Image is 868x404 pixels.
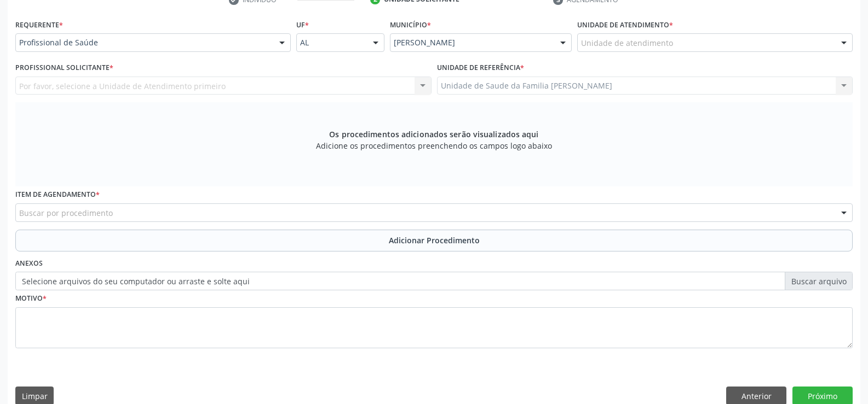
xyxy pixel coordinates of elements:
label: Unidade de referência [437,60,524,77]
span: Profissional de Saúde [19,37,268,48]
span: [PERSON_NAME] [394,37,549,48]
label: Item de agendamento [15,186,100,203]
label: Requerente [15,16,63,33]
span: Buscar por procedimento [19,207,113,219]
span: Adicionar Procedimento [389,235,480,246]
label: UF [296,16,309,33]
label: Unidade de atendimento [577,16,673,33]
span: Unidade de atendimento [581,37,673,49]
span: Adicione os procedimentos preenchendo os campos logo abaixo [316,140,552,151]
button: Adicionar Procedimento [15,230,853,251]
label: Anexos [15,255,43,272]
span: Os procedimentos adicionados serão visualizados aqui [329,128,538,140]
label: Município [390,16,431,33]
span: AL [300,37,362,48]
label: Motivo [15,290,47,307]
label: Profissional Solicitante [15,60,113,77]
